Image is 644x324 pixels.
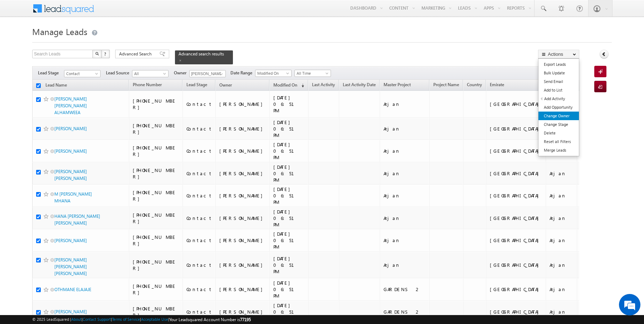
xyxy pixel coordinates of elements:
a: All [132,70,169,77]
span: Lead Stage [38,70,64,76]
span: (sorted descending) [298,83,304,88]
div: [DATE] 06:51 PM [273,141,305,161]
div: [GEOGRAPHIC_DATA] [490,170,542,177]
a: [PERSON_NAME] [54,238,87,243]
div: [PERSON_NAME] [219,192,266,199]
a: Add to List [538,86,579,94]
a: M [PERSON_NAME] MHANA [54,191,92,203]
a: HANA [PERSON_NAME] [PERSON_NAME] [54,213,100,226]
a: All Time [294,70,331,77]
a: Export Leads [538,60,579,69]
span: Modified On [255,70,289,77]
div: Arjan [550,170,574,177]
a: Modified On [255,70,292,77]
div: Arjan [384,170,426,177]
input: Check all records [36,83,41,88]
div: GARDENS 2 [384,309,426,315]
a: Delete [538,129,579,137]
div: [PHONE_NUMBER] [133,122,179,135]
div: [PHONE_NUMBER] [133,167,179,180]
span: Date Range [230,70,255,76]
a: Lead Name [42,81,70,90]
a: [PERSON_NAME] [54,309,87,314]
div: [GEOGRAPHIC_DATA] [490,148,542,154]
span: Contact [64,70,98,77]
div: [DATE] 06:51 PM [273,302,305,321]
div: [PERSON_NAME] [219,170,266,177]
div: Contact [186,262,213,268]
div: Arjan [384,237,426,244]
a: Send Email [538,77,579,86]
a: Emirate [486,81,508,90]
a: OTHMANE ELAJAJE [54,287,91,292]
a: Country [463,81,486,90]
div: [GEOGRAPHIC_DATA] [490,215,542,221]
div: Contact [186,286,213,293]
div: [PERSON_NAME] [219,237,266,244]
a: Add Opportunity [538,103,579,112]
div: Arjan [384,262,426,268]
div: Chat with us now [37,38,120,47]
div: Contact [186,237,213,244]
a: Merge Leads [538,146,579,154]
span: Project Name [433,82,459,87]
span: Lead Source [106,70,132,76]
a: Change Owner [538,112,579,120]
div: [PHONE_NUMBER] [133,98,179,111]
a: [PERSON_NAME] [PERSON_NAME] [PERSON_NAME] [54,257,87,276]
div: [PERSON_NAME] [219,286,266,293]
div: [PHONE_NUMBER] [133,234,179,247]
a: Acceptable Use [141,317,168,321]
a: Add Activity [539,94,579,103]
span: Manage Leads [32,26,87,37]
div: Contact [186,192,213,199]
div: Contact [186,101,213,107]
a: Reset all Filters [538,137,579,146]
div: [PERSON_NAME] [219,101,266,107]
a: [PERSON_NAME] [PERSON_NAME] [54,169,87,181]
div: Arjan [384,101,426,107]
div: Arjan [550,262,574,268]
a: Change Stage [538,120,579,129]
div: Arjan [384,148,426,154]
span: Country [467,82,482,87]
span: 77195 [240,317,251,322]
div: [PHONE_NUMBER] [133,259,179,271]
div: [PERSON_NAME] [219,262,266,268]
div: Contact [186,170,213,177]
a: Lead Stage [183,81,211,90]
div: [PERSON_NAME] [219,309,266,315]
div: [DATE] 06:51 PM [273,280,305,299]
div: Arjan [550,309,574,315]
span: Advanced search results [179,51,224,57]
a: Contact [64,70,101,77]
a: Last Activity [308,81,338,90]
div: [DATE] 06:51 PM [273,186,305,205]
span: Owner [219,82,232,88]
a: Contact Support [83,317,111,321]
span: Owner [174,70,189,76]
div: Contact [186,126,213,132]
div: [PHONE_NUMBER] [133,212,179,225]
div: [GEOGRAPHIC_DATA] [490,237,542,244]
div: Contact [186,309,213,315]
textarea: Type your message and hit 'Enter' [9,66,131,215]
div: [GEOGRAPHIC_DATA] [490,309,542,315]
div: GARDENS 2 [384,286,426,293]
img: Search [95,52,99,55]
div: [PERSON_NAME] [219,148,266,154]
button: Actions [538,50,579,59]
div: Arjan [384,126,426,132]
a: Master Project [380,81,414,90]
div: Arjan [550,286,574,293]
button: ? [101,50,110,58]
a: Project Name [430,81,463,90]
img: d_60004797649_company_0_60004797649 [12,38,30,47]
a: Terms of Service [112,317,140,321]
div: [PHONE_NUMBER] [133,189,179,202]
span: All [132,70,166,77]
div: Contact [186,148,213,154]
div: [GEOGRAPHIC_DATA] [490,192,542,199]
div: [DATE] 06:51 PM [273,255,305,275]
div: [PHONE_NUMBER] [133,144,179,157]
